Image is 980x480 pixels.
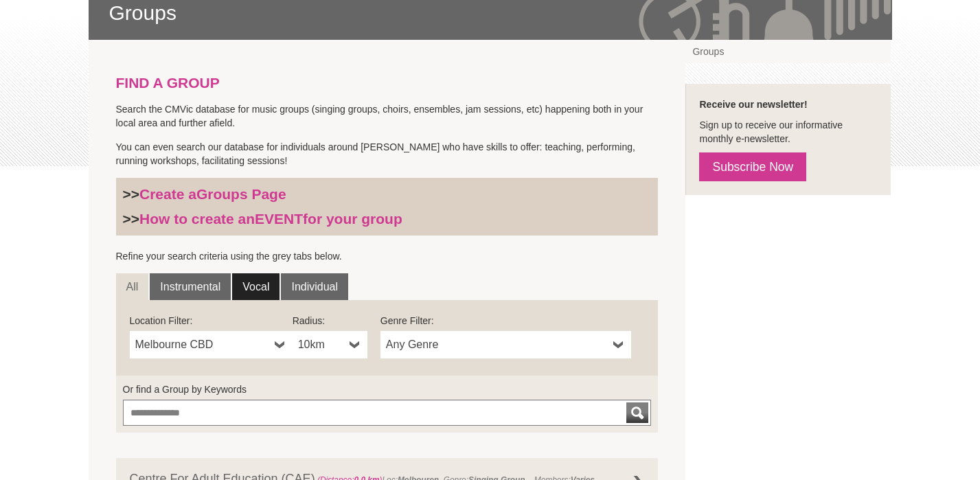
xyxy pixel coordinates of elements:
label: Location Filter: [130,314,293,328]
span: Any Genre [386,336,608,353]
a: Groups [685,40,891,63]
span: 10km [298,336,344,353]
label: Or find a Group by Keywords [123,382,652,396]
strong: FIND A GROUP [116,75,220,91]
a: Subscribe Now [699,152,806,181]
p: You can even search our database for individuals around [PERSON_NAME] who have skills to offer: t... [116,140,659,168]
h3: >> [123,185,652,203]
a: Any Genre [380,331,631,358]
a: Vocal [232,273,280,301]
p: Refine your search criteria using the grey tabs below. [116,249,659,263]
a: Create aGroups Page [139,186,286,202]
a: How to create anEVENTfor your group [139,211,402,227]
label: Genre Filter: [380,314,631,328]
strong: Receive our newsletter! [699,99,807,110]
h3: >> [123,210,652,228]
strong: EVENT [255,211,303,227]
label: Radius: [293,314,367,328]
p: Sign up to receive our informative monthly e-newsletter. [699,118,877,146]
strong: Groups Page [196,186,286,202]
a: Instrumental [150,273,231,301]
a: Individual [281,273,348,301]
p: Search the CMVic database for music groups (singing groups, choirs, ensembles, jam sessions, etc)... [116,102,659,130]
a: Melbourne CBD [130,331,293,358]
span: Melbourne CBD [135,336,269,353]
a: 10km [293,331,367,358]
a: All [116,273,149,301]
